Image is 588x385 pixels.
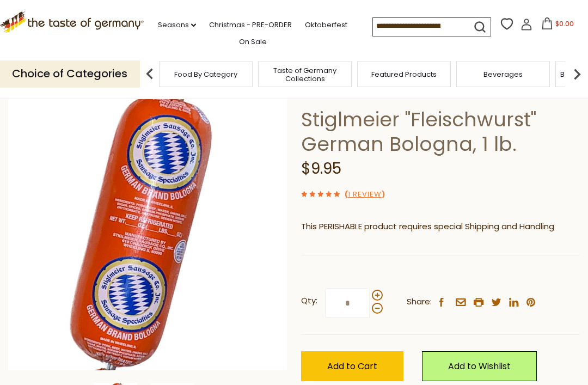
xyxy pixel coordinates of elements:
[301,220,580,234] p: This PERISHABLE product requires special Shipping and Handling
[555,19,574,28] span: $0.00
[311,242,580,255] li: We will ship this product in heat-protective packaging and ice.
[345,189,385,199] span: ( )
[174,70,237,78] a: Food By Category
[407,295,432,309] span: Share:
[535,17,581,34] button: $0.00
[301,158,341,179] span: $9.95
[301,91,580,100] a: Stiglmeier
[348,189,382,200] a: 1 Review
[371,70,437,78] a: Featured Products
[301,294,317,308] strong: Qty:
[261,66,348,83] a: Taste of Germany Collections
[209,19,292,31] a: Christmas - PRE-ORDER
[239,36,267,48] a: On Sale
[158,19,196,31] a: Seasons
[566,63,588,85] img: next arrow
[8,91,287,370] img: Stiglmeier "Fleischwurst" German Bologna, 1 lb.
[327,360,377,372] span: Add to Cart
[325,288,370,318] input: Qty:
[301,107,580,156] h1: Stiglmeier "Fleischwurst" German Bologna, 1 lb.
[139,63,161,85] img: previous arrow
[305,19,347,31] a: Oktoberfest
[483,70,523,78] a: Beverages
[422,351,537,381] a: Add to Wishlist
[301,351,403,381] button: Add to Cart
